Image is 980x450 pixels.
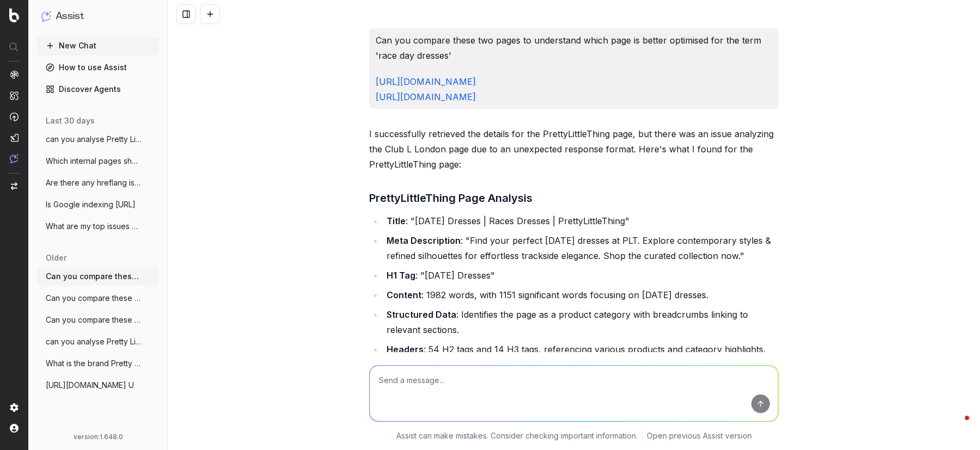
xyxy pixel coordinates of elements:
h3: PrettyLittleThing Page Analysis [369,189,779,207]
button: can you analyse Pretty Little Things AI [37,131,159,148]
a: [URL][DOMAIN_NAME] [376,91,476,102]
strong: Content [387,289,421,300]
button: What are my top issues concerning techni [37,218,159,235]
a: Discover Agents [37,81,159,98]
img: Intelligence [10,91,19,100]
button: Is Google indexing [URL] [37,196,159,213]
button: can you analyse Pretty Little Things AI [37,333,159,350]
strong: Meta Description [387,235,461,246]
span: older [46,252,66,263]
img: Analytics [10,70,19,79]
strong: Structured Data [387,309,456,320]
strong: H1 Tag [387,270,415,281]
img: Assist [41,11,51,21]
li: : 1982 words, with 1151 significant words focusing on [DATE] dresses. [383,287,779,303]
li: : "Find your perfect [DATE] dresses at PLT. Explore contemporary styles & refined silhouettes for... [383,233,779,263]
li: : "[DATE] Dresses" [383,268,779,283]
a: Open previous Assist version [647,430,752,441]
button: New Chat [37,37,159,54]
span: Can you compare these two pages to under [46,315,142,325]
img: Switch project [11,182,17,190]
button: Can you compare these two pages to under [37,268,159,285]
p: Assist can make mistakes. Consider checking important information. [396,430,638,441]
span: can you analyse Pretty Little Things AI [46,134,142,145]
span: Which internal pages should I link from [46,156,142,167]
span: What is the brand Pretty Little Thing or [46,358,142,369]
p: I successfully retrieved the details for the PrettyLittleThing page, but there was an issue analy... [369,126,779,172]
iframe: Intercom live chat [943,413,969,439]
a: How to use Assist [37,59,159,76]
button: [URL][DOMAIN_NAME] U [37,377,159,394]
span: can you analyse Pretty Little Things AI [46,336,142,347]
span: What are my top issues concerning techni [46,221,142,232]
span: Is Google indexing [URL] [46,199,136,210]
button: Which internal pages should I link from [37,152,159,170]
li: : 54 H2 tags and 14 H3 tags, referencing various products and category highlights. [383,342,779,357]
img: Studio [10,133,19,142]
li: : "[DATE] Dresses | Races Dresses | PrettyLittleThing" [383,213,779,229]
img: Botify logo [9,8,19,22]
button: Can you compare these two pages to under [37,311,159,329]
button: Assist [41,9,155,24]
p: Can you compare these two pages to understand which page is better optimised for the term 'race d... [376,33,772,63]
a: [URL][DOMAIN_NAME] [376,76,476,87]
img: Activation [10,112,19,121]
div: version: 1.648.0 [41,433,155,441]
strong: Headers [387,344,424,355]
button: Are there any hreflang issues on the Pre [37,174,159,192]
span: [URL][DOMAIN_NAME] U [46,380,134,391]
span: Are there any hreflang issues on the Pre [46,177,142,188]
span: Can you compare these two pages to under [46,293,142,304]
img: Assist [10,154,19,163]
img: My account [10,424,19,433]
span: last 30 days [46,115,95,126]
img: Setting [10,403,19,412]
span: Can you compare these two pages to under [46,271,142,282]
button: What is the brand Pretty Little Thing or [37,355,159,372]
h1: Assist [56,9,84,24]
strong: Title [387,215,406,226]
button: Can you compare these two pages to under [37,289,159,307]
li: : Identifies the page as a product category with breadcrumbs linking to relevant sections. [383,307,779,337]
